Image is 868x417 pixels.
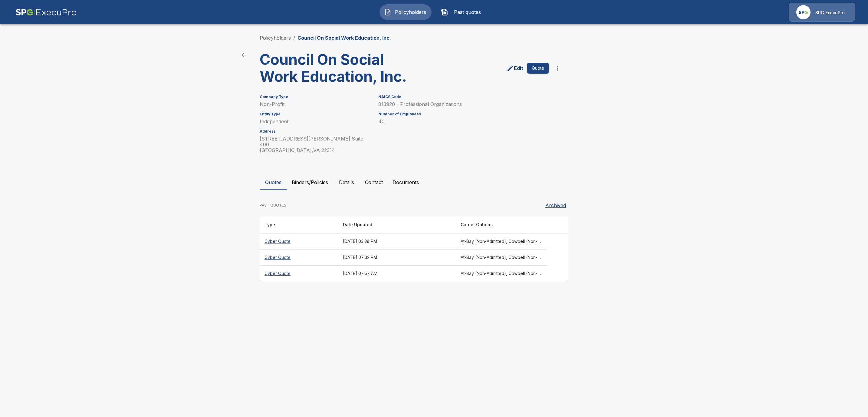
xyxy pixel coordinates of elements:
p: Independent [260,119,371,124]
nav: breadcrumb [260,34,391,41]
button: Contact [360,175,388,190]
th: At-Bay (Non-Admitted), Cowbell (Non-Admitted), Cowbell (Admitted), Corvus Cyber (Non-Admitted), T... [456,266,547,282]
p: 40 [378,119,549,124]
span: Policyholders [394,8,427,16]
th: Cyber Quote [260,233,338,250]
button: more [551,62,564,74]
button: Archived [543,199,568,211]
span: Past quotes [451,8,484,16]
img: AA Logo [15,3,77,22]
button: Quotes [260,175,287,190]
a: edit [505,63,524,73]
th: [DATE] 03:38 PM [338,233,456,250]
p: SPG ExecuPro [815,10,845,16]
p: Council On Social Work Education, Inc. [298,34,391,41]
img: Past quotes Icon [441,8,448,16]
th: Cyber Quote [260,250,338,266]
button: Quote [527,63,549,74]
a: back [238,49,250,61]
th: [DATE] 07:57 AM [338,266,456,282]
p: Non-Profit [260,101,371,107]
h6: NAICS Code [378,95,549,99]
th: At-Bay (Non-Admitted), Cowbell (Non-Admitted), Cowbell (Admitted), Corvus Cyber (Non-Admitted), T... [456,233,547,250]
p: [STREET_ADDRESS][PERSON_NAME] Suite 400 [GEOGRAPHIC_DATA] , VA 22314 [260,136,371,153]
th: Date Updated [338,216,456,233]
div: policyholder tabs [260,175,608,190]
img: Agency Icon [796,5,810,19]
th: Type [260,216,338,233]
li: / [293,34,295,41]
button: Past quotes IconPast quotes [436,4,488,20]
button: Details [333,175,360,190]
p: PAST QUOTES [260,203,286,208]
p: Edit [514,65,523,72]
th: [DATE] 07:32 PM [338,250,456,266]
a: Agency IconSPG ExecuPro [789,3,855,22]
button: Binders/Policies [287,175,333,190]
button: Policyholders IconPolicyholders [380,4,432,20]
h3: Council On Social Work Education, Inc. [260,51,409,85]
img: Policyholders Icon [384,8,391,16]
h6: Company Type [260,95,371,99]
a: Policyholders [260,35,291,41]
th: Cyber Quote [260,266,338,282]
h6: Entity Type [260,112,371,116]
h6: Address [260,129,371,134]
h6: Number of Employees [378,112,549,116]
th: Carrier Options [456,216,547,233]
th: At-Bay (Non-Admitted), Cowbell (Non-Admitted), Cowbell (Admitted), Corvus Cyber (Non-Admitted), T... [456,250,547,266]
table: responsive table [260,216,568,281]
button: Documents [388,175,424,190]
p: 813920 - Professional Organizations [378,101,549,107]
